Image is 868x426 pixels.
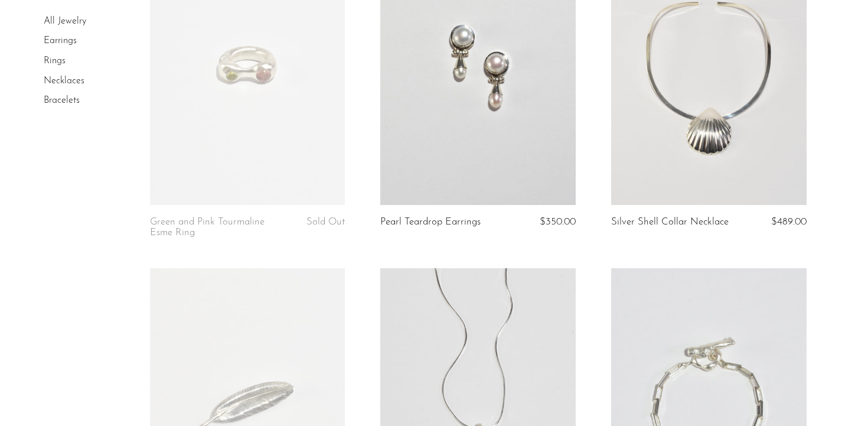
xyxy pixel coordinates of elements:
a: Green and Pink Tourmaline Esme Ring [150,217,280,239]
a: Pearl Teardrop Earrings [380,217,481,227]
a: All Jewelry [44,17,86,26]
a: Bracelets [44,96,80,105]
span: Sold Out [306,217,345,227]
span: $489.00 [771,217,807,227]
a: Earrings [44,37,77,46]
a: Silver Shell Collar Necklace [611,217,729,227]
a: Necklaces [44,76,84,86]
span: $350.00 [540,217,576,227]
a: Rings [44,56,66,66]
